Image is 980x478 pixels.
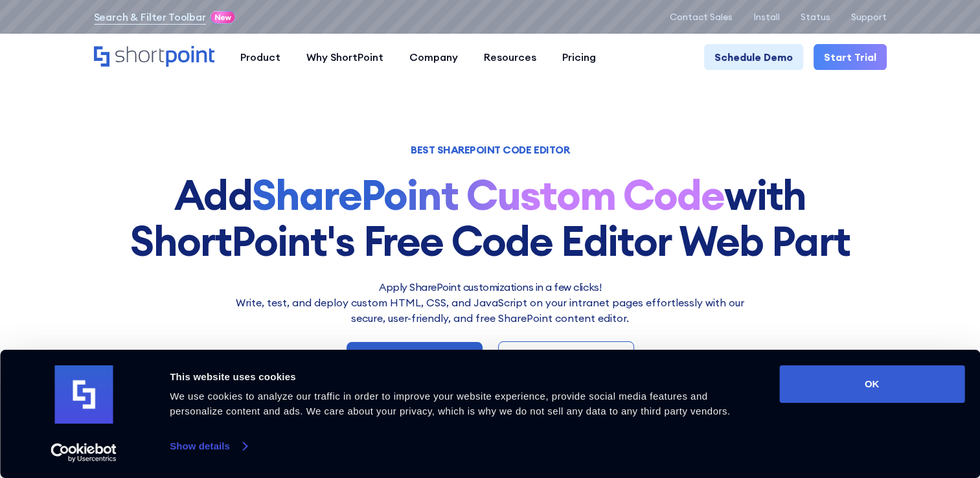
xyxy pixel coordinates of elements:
[549,44,609,70] a: Pricing
[814,44,887,70] a: Start Trial
[801,12,830,22] a: Status
[471,44,549,70] a: Resources
[94,9,206,25] a: Search & Filter Toolbar
[228,279,753,295] h2: Apply SharePoint customizations in a few clicks!
[747,328,980,478] iframe: Chat Widget
[396,44,471,70] a: Company
[306,49,383,65] div: Why ShortPoint
[779,365,964,403] button: OK
[170,437,246,456] a: Show details
[293,44,396,70] a: Why ShortPoint
[94,145,887,154] h1: BEST SHAREPOINT CODE EDITOR
[240,49,280,65] div: Product
[498,341,634,383] a: Watch Video
[54,365,113,424] img: logo
[851,12,887,22] a: Support
[409,49,458,65] div: Company
[227,44,293,70] a: Product
[228,295,753,326] p: Write, test, and deploy custom HTML, CSS, and JavaScript on your intranet pages effortlessly wi﻿t...
[347,342,483,382] a: Download Free
[170,369,750,385] div: This website uses cookies
[753,12,780,22] a: Install
[94,46,214,68] a: Home
[562,49,596,65] div: Pricing
[27,443,141,462] a: Usercentrics Cookiebot - opens in a new window
[94,172,887,264] h1: Add with ShortPoint's Free Code Editor Web Part
[484,49,536,65] div: Resources
[670,12,733,22] a: Contact Sales
[170,391,730,416] span: We use cookies to analyze our traffic in order to improve your website experience, provide social...
[704,44,803,70] a: Schedule Demo
[252,168,725,221] strong: SharePoint Custom Code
